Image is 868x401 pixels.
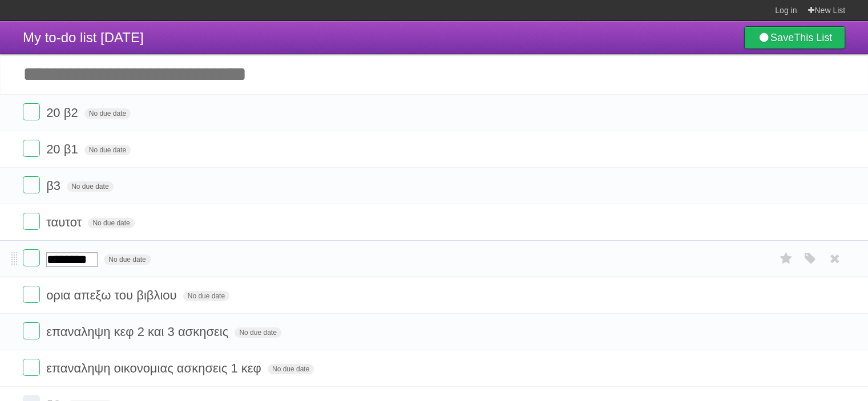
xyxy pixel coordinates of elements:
[23,213,40,230] label: Done
[46,142,80,156] span: 20 β1
[794,32,832,43] b: This List
[23,359,40,376] label: Done
[46,288,179,302] span: ορια απεξω του βιβλιου
[776,249,797,268] label: Star task
[23,176,40,193] label: Done
[23,103,40,120] label: Done
[84,145,131,155] span: No due date
[235,327,281,338] span: No due date
[23,249,40,266] label: Done
[46,325,231,339] span: επαναληψη κεφ 2 και 3 ασκησεις
[88,218,134,228] span: No due date
[67,181,113,192] span: No due date
[183,291,229,301] span: No due date
[23,30,144,45] span: My to-do list [DATE]
[46,179,63,193] span: β3
[744,26,845,49] a: SaveThis List
[46,215,84,229] span: ταυτοτ
[23,140,40,157] label: Done
[46,361,264,375] span: επαναληψη οικονομιας ασκησεις 1 κεφ
[84,108,131,119] span: No due date
[46,106,80,120] span: 20 β2
[23,322,40,339] label: Done
[268,364,314,374] span: No due date
[23,286,40,303] label: Done
[104,254,150,265] span: No due date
